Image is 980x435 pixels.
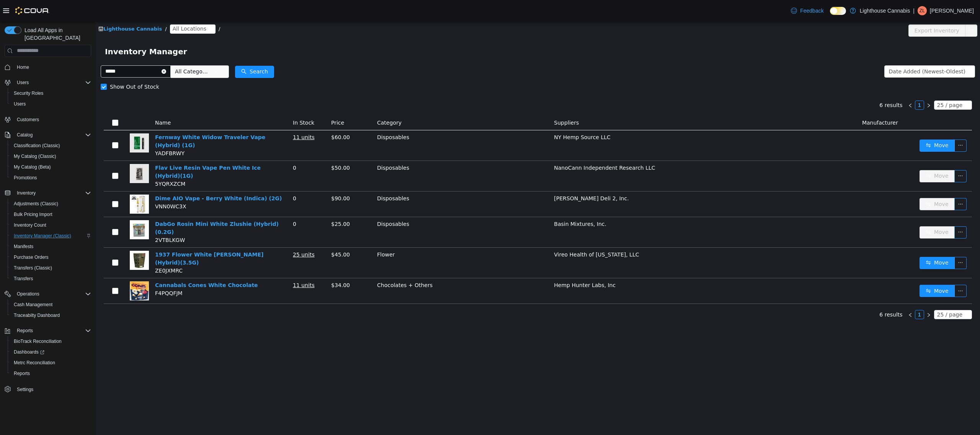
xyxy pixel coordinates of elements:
span: My Catalog (Beta) [14,164,51,170]
a: Users [11,99,29,109]
span: Security Roles [14,90,43,96]
i: icon: down [870,47,875,53]
span: Settings [17,386,33,393]
a: Inventory Manager (Classic) [11,231,74,240]
a: Settings [14,385,36,394]
button: Purchase Orders [8,252,94,263]
nav: Complex example [5,58,91,415]
span: Customers [14,115,91,124]
button: Promotions [8,172,94,183]
a: Transfers (Classic) [11,263,55,273]
span: My Catalog (Beta) [11,162,91,172]
li: 1 [819,79,828,88]
a: Flav Live Resin Vape Pen White Ice (Hybrid)(1G) [59,143,165,157]
a: Metrc Reconciliation [11,358,58,367]
span: Operations [17,291,39,297]
a: Reports [11,369,33,378]
button: icon: ellipsis [859,205,871,217]
a: Classification (Classic) [11,141,63,150]
span: Reports [14,326,91,335]
span: / [69,4,71,10]
span: YADFBRWY [59,128,89,135]
span: BioTrack Reconciliation [11,337,91,346]
span: Transfers (Classic) [11,263,91,273]
span: Classification (Classic) [11,141,91,150]
span: 0 [197,143,201,149]
button: Metrc Reconciliation [8,357,94,368]
button: Bulk Pricing Import [8,209,94,220]
span: Inventory Manager [9,24,96,36]
img: Fernway White Widow Traveler Vape (Hybrid) (1G) hero shot [34,112,53,131]
span: Operations [14,289,91,299]
a: 1 [820,289,828,297]
li: Next Page [828,79,838,88]
span: Users [11,99,91,109]
button: Security Roles [8,88,94,99]
img: Dime AIO Vape - Berry White (Indica) (2G) hero shot [34,173,53,192]
button: Operations [14,289,42,299]
p: [PERSON_NAME] [930,6,974,15]
span: Settings [14,384,91,394]
input: Dark Mode [830,7,846,15]
span: My Catalog (Classic) [14,153,56,159]
a: Feedback [788,3,826,18]
td: Disposables [278,109,455,139]
span: Manifests [11,242,91,251]
span: Feedback [800,7,823,15]
button: Customers [2,114,94,125]
span: Customers [17,117,39,123]
button: Users [2,77,94,88]
a: Purchase Orders [11,253,52,262]
button: Cash Management [8,299,94,310]
span: Price [235,98,248,104]
span: Dashboards [14,349,44,355]
button: Adjustments (Classic) [8,198,94,209]
button: Inventory [14,188,39,198]
span: 2VTBLKGW [59,215,89,221]
button: icon: swapMove [824,263,859,275]
button: Reports [14,326,36,335]
button: icon: ellipsis [859,148,871,161]
span: Catalog [17,132,33,138]
span: / [123,4,124,10]
li: Previous Page [810,288,819,297]
span: Transfers [11,274,91,283]
button: Settings [2,383,94,394]
i: icon: left [812,291,817,295]
a: Security Roles [11,89,46,98]
span: Catalog [14,130,91,140]
span: $34.00 [235,260,254,266]
a: 1 [820,79,828,88]
span: Manufacturer [766,98,802,104]
button: icon: ellipsis [859,235,871,247]
span: $45.00 [235,230,254,236]
span: My Catalog (Classic) [11,152,91,161]
button: icon: searchSearch [139,44,178,56]
td: Chocolates + Others [278,256,455,282]
button: Inventory Count [8,220,94,230]
span: Vireo Health of [US_STATE], LLC [458,230,543,236]
u: 11 units [197,260,219,266]
a: My Catalog (Classic) [11,152,59,161]
span: Hemp Hunter Labs, Inc [458,260,520,266]
a: Inventory Count [11,221,49,230]
img: Flav Live Resin Vape Pen White Ice (Hybrid)(1G) hero shot [34,142,53,161]
i: icon: close-circle [66,47,70,52]
i: icon: shop [3,5,8,10]
span: Purchase Orders [11,253,91,262]
a: Dashboards [11,347,47,357]
button: Inventory Manager (Classic) [8,230,94,241]
span: ZE0JXMRC [59,246,87,252]
a: Cannabals Cones White Chocolate [59,260,162,266]
button: icon: swapMove [824,118,859,130]
span: Security Roles [11,89,91,98]
li: 6 results [784,288,807,297]
span: Transfers [14,276,33,282]
div: Date Added (Newest-Oldest) [793,44,870,55]
button: Users [14,78,32,87]
p: Lighthouse Cannabis [860,6,910,15]
span: Inventory [14,188,91,198]
button: Export Inventory [813,3,870,15]
li: Previous Page [810,79,819,88]
u: 25 units [197,230,219,236]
